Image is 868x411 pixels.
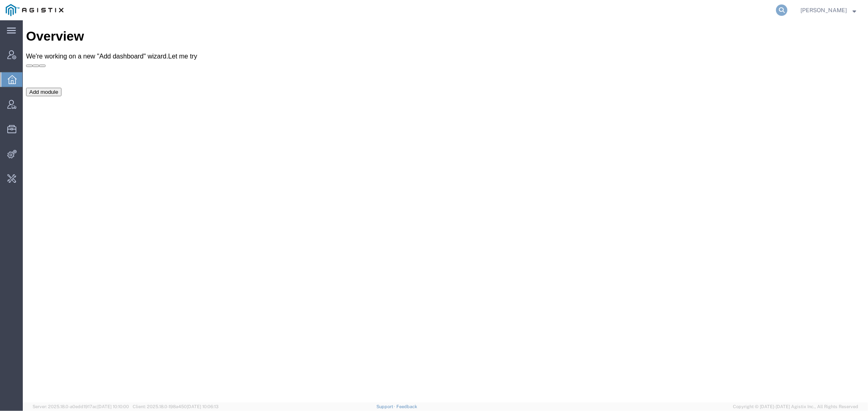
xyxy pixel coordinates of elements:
a: Feedback [396,404,417,409]
span: [DATE] 10:06:13 [187,404,219,409]
button: Add module [3,67,39,76]
a: Support [376,404,397,409]
button: [PERSON_NAME] [800,5,857,15]
span: [DATE] 10:10:00 [97,404,129,409]
span: Copyright © [DATE]-[DATE] Agistix Inc., All Rights Reserved [733,403,858,410]
span: Carrie Virgilio [800,6,847,15]
span: Server: 2025.18.0-a0edd1917ac [33,404,129,409]
img: logo [6,4,63,16]
a: Let me try [145,32,174,39]
iframe: FS Legacy Container [23,20,868,402]
span: Client: 2025.18.0-198a450 [133,404,219,409]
